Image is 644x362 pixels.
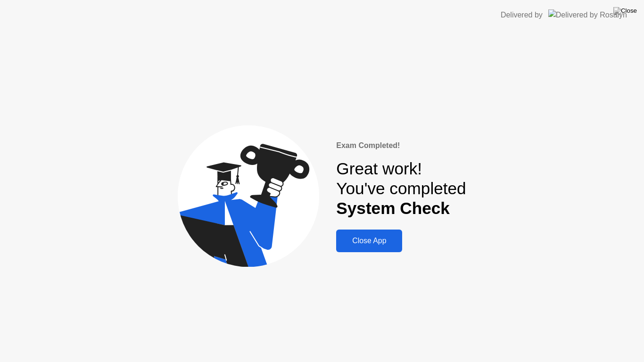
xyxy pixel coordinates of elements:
img: Close [613,7,637,15]
img: Delivered by Rosalyn [548,9,627,20]
button: Close App [336,230,402,252]
div: Exam Completed! [336,140,466,151]
div: Close App [339,237,399,245]
div: Great work! You've completed [336,159,466,219]
div: Delivered by [501,9,543,21]
b: System Check [336,199,450,217]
